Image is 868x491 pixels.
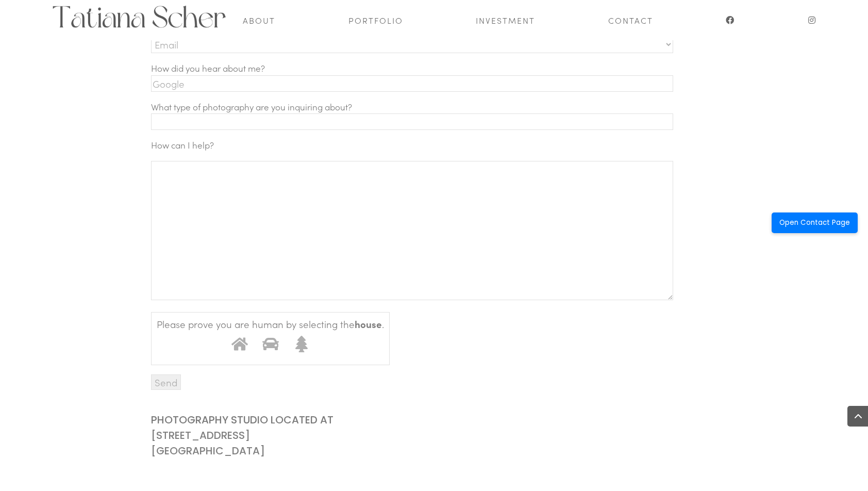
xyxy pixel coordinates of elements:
[151,62,731,101] p: How did you hear about me?
[151,374,181,390] input: Send
[151,139,731,161] p: How can I help?
[151,23,731,62] p: Preferred method of contact
[157,318,384,331] span: Please prove you are human by selecting the .
[151,417,743,433] p: PHOTOGRAPHY STUDIO LOCATED AT
[52,6,227,28] img: Elopement photography
[772,212,858,233] button: Open Contact Page
[151,428,250,443] a: [STREET_ADDRESS]
[151,101,731,139] p: What type of photography are you inquiring about?
[151,444,265,458] a: [GEOGRAPHIC_DATA]
[355,317,382,331] span: house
